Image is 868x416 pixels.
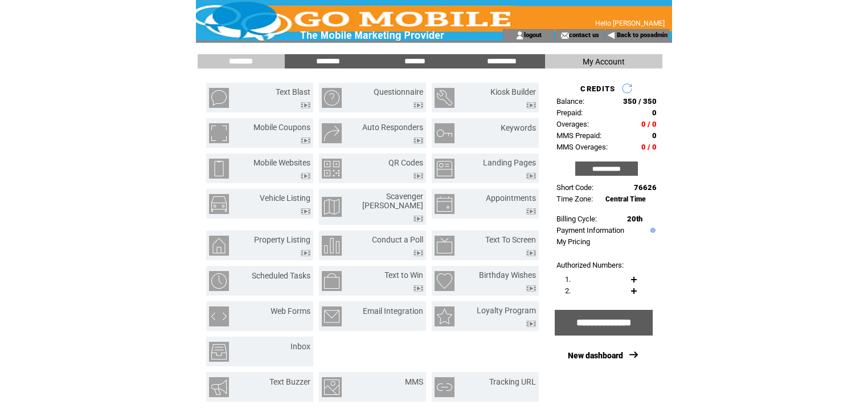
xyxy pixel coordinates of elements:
span: Prepaid: [556,108,583,117]
span: 0 [652,131,657,140]
img: kiosk-builder.png [435,88,455,108]
img: scavenger-hunt.png [322,197,342,217]
img: video.png [526,250,536,256]
img: video.png [413,216,423,222]
img: video.png [526,321,536,327]
img: mobile-websites.png [209,159,229,179]
span: Central Time [605,195,646,203]
img: email-integration.png [322,306,342,326]
a: Scavenger [PERSON_NAME] [362,192,423,210]
span: Short Code: [556,183,593,192]
img: video.png [301,208,310,215]
a: Keywords [501,123,536,132]
img: appointments.png [435,194,455,214]
img: text-to-win.png [322,271,342,291]
span: CREDITS [580,84,615,93]
a: Text Blast [276,87,310,96]
span: 0 [652,108,657,117]
span: 1. [565,275,571,284]
img: conduct-a-poll.png [322,236,342,256]
img: vehicle-listing.png [209,194,229,214]
img: backArrow.gif [607,31,616,40]
img: text-to-screen.png [435,236,455,256]
span: Balance: [556,97,584,106]
img: questionnaire.png [322,88,342,108]
a: Conduct a Poll [372,235,423,244]
img: mms.png [322,377,342,397]
span: MMS Overages: [556,143,608,151]
a: Inbox [290,342,310,351]
a: Auto Responders [362,123,423,132]
span: 0 / 0 [641,120,657,128]
img: video.png [526,102,536,108]
a: Scheduled Tasks [252,271,310,280]
img: video.png [526,208,536,215]
img: video.png [413,250,423,256]
img: video.png [301,173,310,179]
a: Kiosk Builder [490,87,536,96]
img: text-blast.png [209,88,229,108]
span: 0 / 0 [641,143,657,151]
img: video.png [301,138,310,144]
a: Text to Win [384,270,423,280]
img: web-forms.png [209,306,229,326]
span: 2. [565,286,571,295]
img: loyalty-program.png [435,306,455,326]
span: Authorized Numbers: [556,261,624,269]
a: Property Listing [254,235,310,244]
img: video.png [526,173,536,179]
img: video.png [413,173,423,179]
span: 20th [627,215,642,223]
img: text-buzzer.png [209,377,229,397]
a: Mobile Coupons [253,123,310,132]
a: New dashboard [568,351,623,360]
a: Loyalty Program [477,306,536,315]
a: contact us [569,31,599,38]
img: video.png [526,285,536,292]
span: 350 / 350 [623,97,657,106]
img: video.png [413,138,423,144]
img: property-listing.png [209,236,229,256]
img: inbox.png [209,342,229,362]
a: Tracking URL [489,377,536,386]
img: qr-codes.png [322,159,342,179]
a: Mobile Websites [253,158,310,167]
span: Time Zone: [556,195,593,203]
img: landing-pages.png [435,159,455,179]
a: Vehicle Listing [260,193,310,203]
img: help.gif [648,228,656,233]
img: video.png [301,250,310,256]
img: scheduled-tasks.png [209,271,229,291]
a: Payment Information [556,226,624,235]
img: video.png [413,285,423,292]
span: MMS Prepaid: [556,131,601,140]
a: Questionnaire [374,87,423,96]
a: Email Integration [363,306,423,316]
a: Web Forms [271,306,310,316]
img: contact_us_icon.gif [560,31,569,40]
img: account_icon.gif [515,31,524,40]
img: auto-responders.png [322,123,342,143]
a: QR Codes [388,158,423,167]
a: MMS [405,377,423,386]
img: birthday-wishes.png [435,271,455,291]
img: video.png [301,102,310,108]
a: Appointments [486,193,536,203]
span: Overages: [556,120,589,128]
span: Hello [PERSON_NAME] [595,19,665,27]
span: Billing Cycle: [556,215,597,223]
a: My Pricing [556,237,590,246]
img: video.png [413,102,423,108]
span: My Account [583,57,625,66]
a: Birthday Wishes [479,270,536,280]
a: Back to posadmin [617,31,668,39]
img: keywords.png [435,123,455,143]
a: Text To Screen [485,235,536,244]
span: 76626 [634,183,657,192]
a: Landing Pages [483,158,536,167]
a: logout [524,31,542,38]
img: tracking-url.png [435,377,455,397]
img: mobile-coupons.png [209,123,229,143]
a: Text Buzzer [269,377,310,386]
